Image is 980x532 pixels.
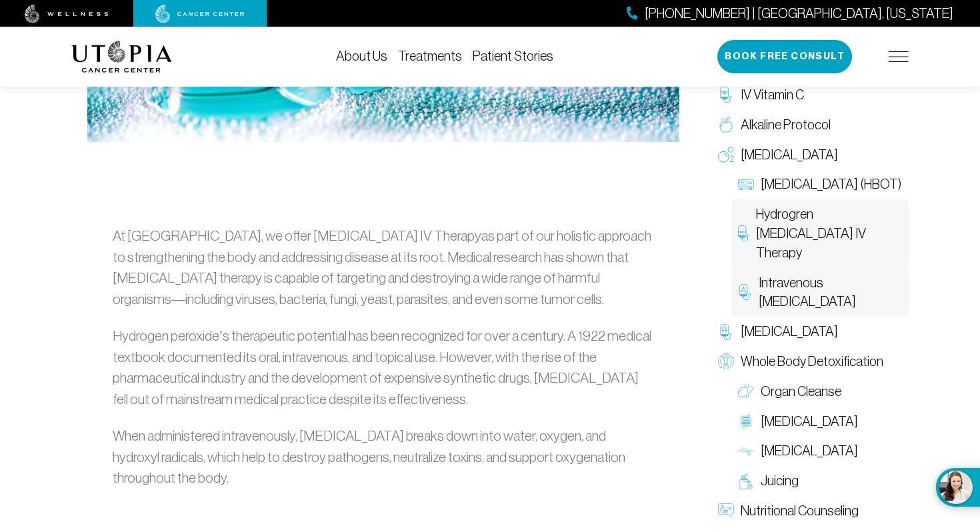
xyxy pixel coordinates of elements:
img: logo [71,41,172,73]
span: [MEDICAL_DATA] (HBOT) [761,175,901,194]
span: Hydrogren [MEDICAL_DATA] IV Therapy [756,205,902,262]
a: Patient Stories [473,49,553,63]
a: [MEDICAL_DATA] [731,436,909,466]
span: [MEDICAL_DATA] [741,322,838,341]
a: [MEDICAL_DATA] [711,317,909,347]
img: Alkaline Protocol [718,117,734,133]
span: [MEDICAL_DATA] [761,412,858,431]
span: Juicing [761,471,799,491]
img: IV Vitamin C [718,87,734,103]
img: Oxygen Therapy [718,147,734,163]
span: Intravenous [MEDICAL_DATA] [759,273,902,312]
img: Nutritional Counseling [718,503,734,519]
a: About Us [336,49,387,63]
span: Nutritional Counseling [741,501,859,521]
a: Hydrogren [MEDICAL_DATA] IV Therapy [731,199,909,267]
button: Book Free Consult [717,40,852,73]
a: Organ Cleanse [731,377,909,407]
img: Hyperbaric Oxygen Therapy (HBOT) [738,177,754,193]
img: Intravenous Ozone Therapy [738,284,752,300]
p: At [GEOGRAPHIC_DATA], we offer [MEDICAL_DATA] IV Therapyas part of our holistic approach to stren... [113,225,654,309]
a: IV Vitamin C [711,80,909,110]
img: cancer center [155,5,245,23]
span: Alkaline Protocol [741,115,831,135]
a: [MEDICAL_DATA] (HBOT) [731,169,909,199]
p: Hydrogen peroxide’s therapeutic potential has been recognized for over a century. A 1922 medical ... [113,325,654,409]
img: Lymphatic Massage [738,443,754,459]
img: Organ Cleanse [738,383,754,399]
span: [MEDICAL_DATA] [761,441,858,461]
img: wellness [25,5,109,23]
span: [PHONE_NUMBER] | [GEOGRAPHIC_DATA], [US_STATE] [645,4,953,23]
img: Colon Therapy [738,413,754,429]
span: Organ Cleanse [761,382,841,401]
a: Alkaline Protocol [711,110,909,140]
img: Chelation Therapy [718,324,734,340]
span: Whole Body Detoxification [741,352,883,371]
a: [MEDICAL_DATA] [711,140,909,170]
a: Treatments [398,49,462,63]
img: Hydrogren Peroxide IV Therapy [738,225,749,241]
a: Nutritional Counseling [711,496,909,526]
a: Intravenous [MEDICAL_DATA] [731,268,909,317]
img: Juicing [738,473,754,489]
img: icon-hamburger [889,51,909,62]
span: [MEDICAL_DATA] [741,145,838,165]
a: [PHONE_NUMBER] | [GEOGRAPHIC_DATA], [US_STATE] [627,4,953,23]
a: [MEDICAL_DATA] [731,407,909,437]
a: Whole Body Detoxification [711,347,909,377]
img: Whole Body Detoxification [718,353,734,369]
a: Juicing [731,466,909,496]
p: When administered intravenously, [MEDICAL_DATA] breaks down into water, oxygen, and hydroxyl radi... [113,425,654,489]
span: IV Vitamin C [741,85,804,105]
